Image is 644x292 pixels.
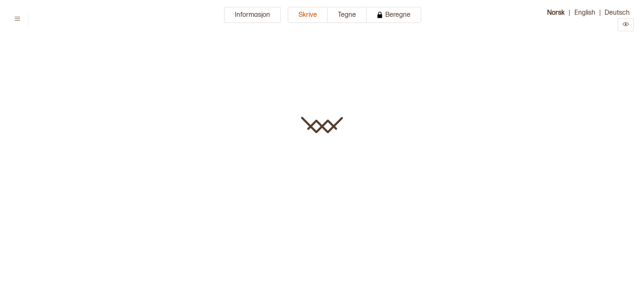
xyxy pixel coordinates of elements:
a: Tegne [328,7,367,32]
button: Deutsch [600,7,634,18]
button: Skrive [288,7,328,23]
a: Beregne [367,7,421,32]
a: Preview [618,21,634,29]
button: Preview [618,18,634,32]
button: Tegne [328,7,367,23]
svg: Preview [623,21,629,27]
a: Skrive [288,7,328,32]
button: Norsk [543,7,569,18]
button: English [570,7,600,18]
div: | | [529,7,634,32]
button: Beregne [367,7,421,23]
button: Informasjon [224,7,281,23]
